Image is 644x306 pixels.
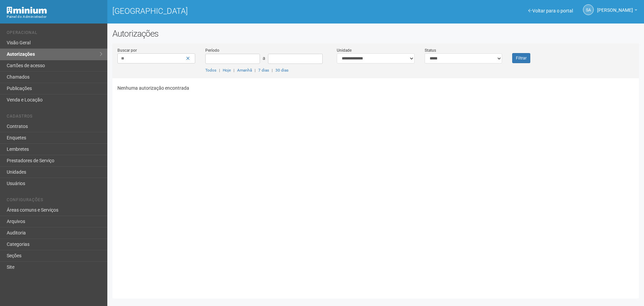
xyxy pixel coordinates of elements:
span: Silvio Anjos [597,1,633,13]
span: | [255,68,256,73]
label: Status [425,47,436,53]
span: a [263,55,265,61]
a: Amanhã [237,68,252,73]
label: Buscar por [117,47,137,53]
a: SA [583,4,594,15]
a: [PERSON_NAME] [597,8,637,14]
li: Configurações [7,198,102,205]
a: 30 dias [275,68,288,73]
label: Unidade [337,47,352,53]
p: Nenhuma autorização encontrada [117,85,634,91]
label: Período [205,47,219,53]
h1: [GEOGRAPHIC_DATA] [112,7,371,15]
a: Voltar para o portal [528,8,573,13]
span: | [219,68,220,73]
a: Hoje [223,68,231,73]
a: 7 dias [258,68,269,73]
button: Filtrar [512,53,530,63]
span: | [233,68,234,73]
a: Todos [205,68,216,73]
span: | [272,68,273,73]
h2: Autorizações [112,29,639,39]
div: Painel do Administrador [7,14,102,20]
img: Minium [7,7,47,14]
li: Operacional [7,30,102,37]
li: Cadastros [7,114,102,121]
